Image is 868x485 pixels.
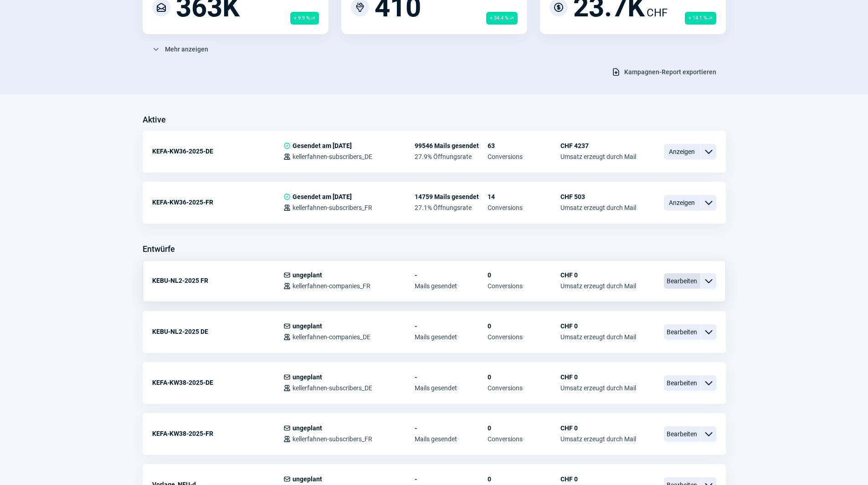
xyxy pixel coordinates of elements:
span: Umsatz erzeugt durch Mail [560,282,636,290]
span: kellerfahnen-subscribers_FR [293,204,372,211]
span: 99546 Mails gesendet [415,142,488,149]
span: Mails gesendet [415,333,488,341]
span: kellerfahnen-subscribers_DE [293,384,372,392]
span: 63 [488,142,560,149]
span: kellerfahnen-companies_FR [293,282,370,290]
span: Mails gesendet [415,384,488,392]
span: + 14.1 % [685,12,716,25]
span: Bearbeiten [664,426,700,442]
span: Conversions [488,333,560,341]
span: ungeplant [293,322,322,330]
div: KEFA-KW36-2025-DE [152,142,283,160]
span: CHF 0 [560,424,636,432]
h3: Entwürfe [143,242,175,256]
span: kellerfahnen-subscribers_FR [293,435,372,443]
span: Umsatz erzeugt durch Mail [560,204,636,211]
span: Kampagnen-Report exportieren [624,65,716,79]
span: 14 [488,193,560,200]
span: CHF 503 [560,193,636,200]
span: Umsatz erzeugt durch Mail [560,384,636,392]
span: ungeplant [293,373,322,381]
span: CHF [647,5,668,21]
span: Bearbeiten [664,273,700,289]
span: 14759 Mails gesendet [415,193,488,200]
span: Umsatz erzeugt durch Mail [560,333,636,341]
span: Umsatz erzeugt durch Mail [560,435,636,443]
span: ungeplant [293,424,322,432]
span: - [415,424,488,432]
span: + 9.9 % [290,12,319,25]
h3: Aktive [143,112,166,127]
span: ungeplant [293,475,322,483]
span: Mehr anzeigen [165,42,208,56]
span: Anzeigen [664,144,700,159]
span: CHF 0 [560,322,636,330]
span: Gesendet am [DATE] [293,142,352,149]
span: Anzeigen [664,195,700,210]
span: - [415,475,488,483]
span: CHF 0 [560,475,636,483]
button: Mehr anzeigen [143,41,218,57]
span: Bearbeiten [664,324,700,340]
div: KEFA-KW38-2025-DE [152,373,283,392]
div: KEFA-KW38-2025-FR [152,424,283,443]
div: KEBU-NL2-2025 DE [152,322,283,341]
span: CHF 4237 [560,142,636,149]
span: 0 [488,424,560,432]
span: 27.1% Öffnungsrate [415,204,488,211]
span: CHF 0 [560,271,636,279]
div: KEFA-KW36-2025-FR [152,193,283,211]
span: 0 [488,322,560,330]
button: Kampagnen-Report exportieren [602,64,726,80]
span: kellerfahnen-subscribers_DE [293,153,372,160]
span: Conversions [488,153,560,160]
span: Bearbeiten [664,375,700,391]
span: 27.9% Öffnungsrate [415,153,488,160]
span: 0 [488,475,560,483]
span: 0 [488,373,560,381]
span: + 34.4 % [486,12,518,25]
span: Mails gesendet [415,435,488,443]
span: - [415,271,488,279]
span: CHF 0 [560,373,636,381]
span: Conversions [488,384,560,392]
span: - [415,322,488,330]
span: Conversions [488,282,560,290]
span: - [415,373,488,381]
span: ungeplant [293,271,322,279]
span: Conversions [488,204,560,211]
span: Conversions [488,435,560,443]
span: kellerfahnen-companies_DE [293,333,370,341]
span: 0 [488,271,560,279]
span: Mails gesendet [415,282,488,290]
span: Umsatz erzeugt durch Mail [560,153,636,160]
div: KEBU-NL2-2025 FR [152,271,283,290]
span: Gesendet am [DATE] [293,193,352,200]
